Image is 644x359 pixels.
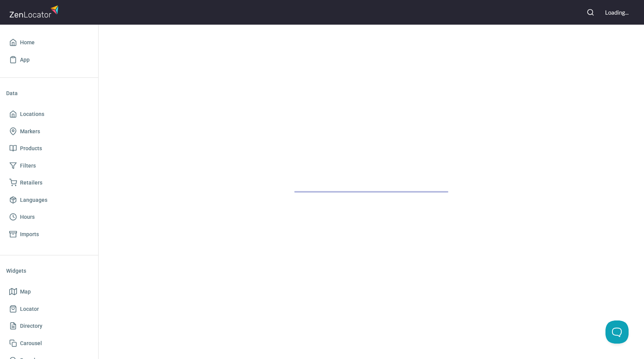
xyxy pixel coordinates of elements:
span: Locator [20,304,39,314]
button: Search [582,4,599,21]
iframe: Toggle Customer Support [605,320,629,344]
a: Products [6,140,92,157]
a: Map [6,283,92,300]
span: App [20,55,30,65]
span: Languages [20,195,47,205]
a: Markers [6,123,92,140]
span: Home [20,38,35,47]
a: Retailers [6,174,92,191]
a: Hours [6,208,92,226]
a: Directory [6,317,92,335]
span: Retailers [20,178,42,188]
span: Locations [20,109,44,119]
span: Markers [20,127,40,136]
span: Imports [20,230,39,239]
a: Languages [6,191,92,209]
a: Locations [6,106,92,123]
span: Map [20,287,31,297]
span: Carousel [20,339,42,348]
span: Filters [20,161,36,171]
div: Loading... [605,8,629,17]
a: App [6,51,92,69]
li: Data [6,84,92,102]
a: Home [6,34,92,51]
span: Hours [20,212,35,222]
a: Locator [6,300,92,318]
a: Imports [6,226,92,243]
li: Widgets [6,262,92,280]
a: Carousel [6,335,92,352]
img: zenlocator [9,3,61,20]
span: Directory [20,321,42,331]
a: Filters [6,157,92,174]
span: Products [20,144,42,153]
